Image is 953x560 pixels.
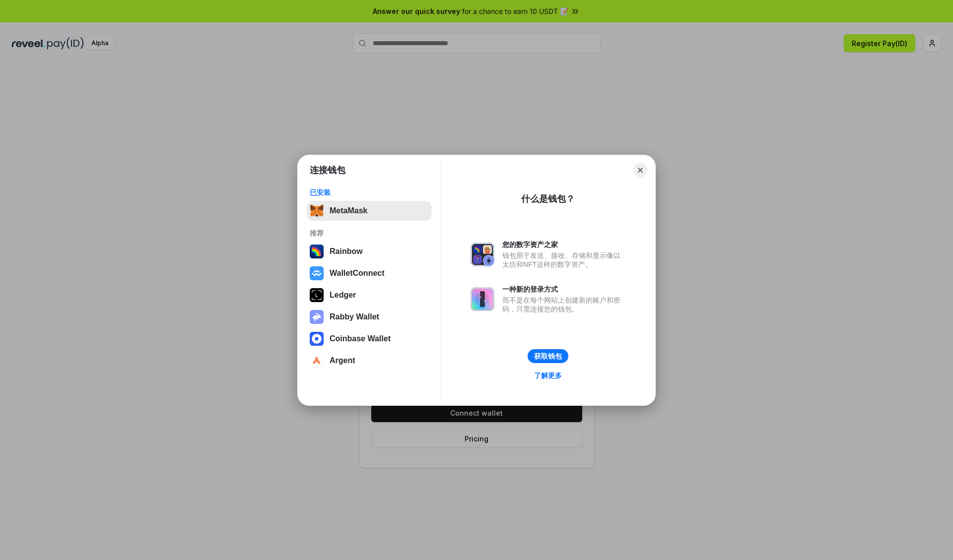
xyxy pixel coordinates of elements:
[330,291,356,300] div: Ledger
[502,240,625,249] div: 您的数字资产之家
[633,163,647,177] button: Close
[330,356,355,365] div: Argent
[310,332,324,346] img: svg+xml,%3Csvg%20width%3D%2228%22%20height%3D%2228%22%20viewBox%3D%220%200%2028%2028%22%20fill%3D...
[310,245,324,258] img: svg+xml,%3Csvg%20width%3D%22120%22%20height%3D%22120%22%20viewBox%3D%220%200%20120%20120%22%20fil...
[521,193,575,205] div: 什么是钱包？
[330,312,379,321] div: Rabby Wallet
[310,310,324,324] img: svg+xml,%3Csvg%20xmlns%3D%22http%3A%2F%2Fwww.w3.org%2F2000%2Fsvg%22%20fill%3D%22none%22%20viewBox...
[310,288,324,302] img: svg+xml,%3Csvg%20xmlns%3D%22http%3A%2F%2Fwww.w3.org%2F2000%2Fsvg%22%20width%3D%2228%22%20height%3...
[307,329,431,349] button: Coinbase Wallet
[502,285,625,294] div: 一种新的登录方式
[310,164,345,176] h1: 连接钱包
[307,242,431,261] button: Rainbow
[330,206,367,215] div: MetaMask
[534,352,562,361] div: 获取钱包
[310,229,428,238] div: 推荐
[307,285,431,305] button: Ledger
[307,351,431,371] button: Argent
[310,354,324,368] img: svg+xml,%3Csvg%20width%3D%2228%22%20height%3D%2228%22%20viewBox%3D%220%200%2028%2028%22%20fill%3D...
[471,243,494,266] img: svg+xml,%3Csvg%20xmlns%3D%22http%3A%2F%2Fwww.w3.org%2F2000%2Fsvg%22%20fill%3D%22none%22%20viewBox...
[307,307,431,327] button: Rabby Wallet
[330,269,385,278] div: WalletConnect
[310,266,324,280] img: svg+xml,%3Csvg%20width%3D%2228%22%20height%3D%2228%22%20viewBox%3D%220%200%2028%2028%22%20fill%3D...
[528,349,568,363] button: 获取钱包
[330,334,391,343] div: Coinbase Wallet
[528,369,568,382] a: 了解更多
[330,247,363,256] div: Rainbow
[307,201,431,221] button: MetaMask
[310,204,324,218] img: svg+xml,%3Csvg%20fill%3D%22none%22%20height%3D%2233%22%20viewBox%3D%220%200%2035%2033%22%20width%...
[307,263,431,283] button: WalletConnect
[534,371,562,380] div: 了解更多
[502,296,625,313] div: 而不是在每个网站上创建新的账户和密码，只需连接您的钱包。
[310,188,428,197] div: 已安装
[502,251,625,269] div: 钱包用于发送、接收、存储和显示像以太坊和NFT这样的数字资产。
[471,287,494,311] img: svg+xml,%3Csvg%20xmlns%3D%22http%3A%2F%2Fwww.w3.org%2F2000%2Fsvg%22%20fill%3D%22none%22%20viewBox...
